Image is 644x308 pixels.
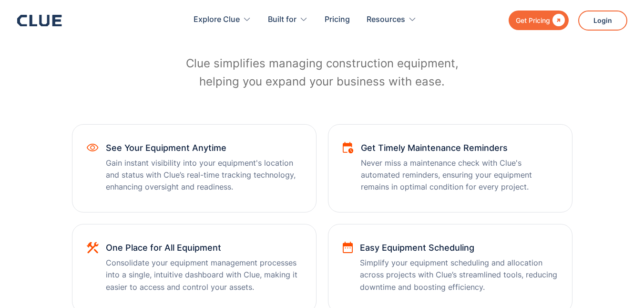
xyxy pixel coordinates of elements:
[361,157,557,193] p: Never miss a maintenance check with Clue's automated reminders, ensuring your equipment remains i...
[343,242,353,254] img: Easy Equipment Scheduling
[516,14,550,26] div: Get Pricing
[106,144,302,152] h3: See Your Equipment Anytime
[367,5,417,35] div: Resources
[194,5,240,35] div: Explore Clue
[550,14,565,26] div: 
[194,5,251,35] div: Explore Clue
[367,5,405,35] div: Resources
[106,157,302,193] p: Gain instant visibility into your equipment's location and status with Clue’s real-time tracking ...
[360,244,558,252] h3: Easy Equipment Scheduling
[509,11,569,30] a: Get Pricing
[268,5,296,35] div: Built for
[578,11,627,31] a: Login
[106,257,302,293] p: Consolidate your equipment management processes into a single, intuitive dashboard with Clue, mak...
[361,144,557,152] h3: Get Timely Maintenance Reminders
[325,5,350,35] a: Pricing
[106,244,302,252] h3: One Place for All Equipment
[87,242,99,254] img: One Place for All Equipment
[87,142,99,154] img: See Your Equipment Anytime
[179,54,465,91] p: Clue simplifies managing construction equipment, helping you expand your business with ease.
[343,142,354,154] img: Get Timely Maintenance Reminders
[268,5,308,35] div: Built for
[360,257,558,293] p: Simplify your equipment scheduling and allocation across projects with Clue’s streamlined tools, ...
